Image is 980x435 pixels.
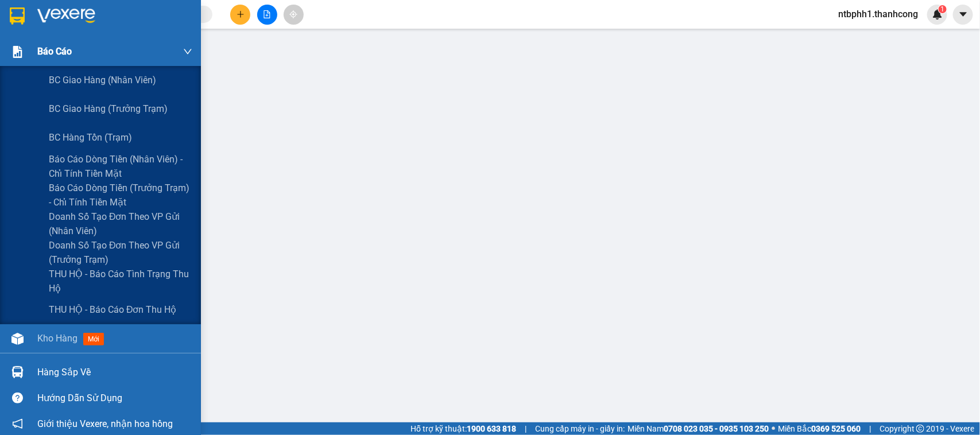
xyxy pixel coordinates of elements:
[664,424,769,433] strong: 0708 023 035 - 0935 103 250
[11,366,24,378] img: warehouse-icon
[263,10,271,18] span: file-add
[627,422,769,435] span: Miền Nam
[778,422,861,435] span: Miền Bắc
[284,5,304,25] button: aim
[237,10,245,18] span: plus
[410,422,516,435] span: Hỗ trợ kỹ thuật:
[83,333,104,345] span: mới
[37,390,192,407] div: Hướng dẫn sử dụng
[49,73,156,87] span: BC giao hàng (nhân viên)
[183,47,192,56] span: down
[12,393,23,403] span: question-circle
[11,46,24,58] img: solution-icon
[939,5,947,13] sup: 1
[772,426,775,431] span: ⚪️
[49,209,192,238] span: Doanh số tạo đơn theo VP gửi (nhân viên)
[11,333,24,345] img: warehouse-icon
[37,364,192,381] div: Hàng sắp về
[257,5,277,25] button: file-add
[37,333,78,344] span: Kho hàng
[37,417,173,431] span: Giới thiệu Vexere, nhận hoa hồng
[12,418,23,429] span: notification
[940,5,944,13] span: 1
[49,130,132,145] span: BC hàng tồn (trạm)
[829,7,927,21] span: ntbphh1.thanhcong
[230,5,250,25] button: plus
[916,425,924,433] span: copyright
[49,181,192,209] span: Báo cáo dòng tiền (trưởng trạm) - chỉ tính tiền mặt
[932,9,943,20] img: icon-new-feature
[49,102,168,116] span: BC giao hàng (trưởng trạm)
[49,302,177,317] span: THU HỘ - Báo cáo đơn thu hộ
[869,422,871,435] span: |
[37,44,72,59] span: Báo cáo
[49,238,192,267] span: Doanh số tạo đơn theo VP gửi (trưởng trạm)
[958,9,969,20] span: caret-down
[10,7,25,25] img: logo-vxr
[49,152,192,181] span: Báo cáo dòng tiền (nhân viên) - chỉ tính tiền mặt
[49,267,192,296] span: THU HỘ - Báo cáo tình trạng thu hộ
[953,5,973,25] button: caret-down
[535,422,625,435] span: Cung cấp máy in - giấy in:
[289,10,297,18] span: aim
[525,422,526,435] span: |
[811,424,861,433] strong: 0369 525 060
[467,424,516,433] strong: 1900 633 818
